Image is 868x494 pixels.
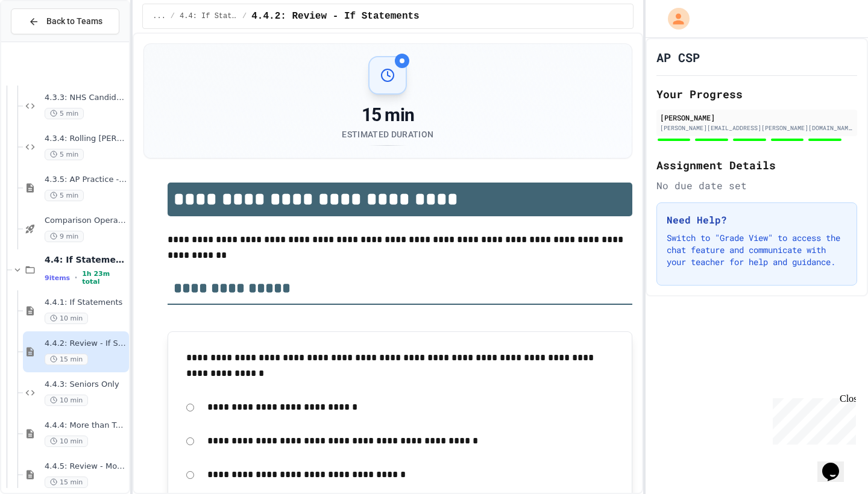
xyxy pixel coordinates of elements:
[655,5,693,33] div: My Account
[171,11,175,21] span: /
[180,11,237,21] span: 4.4: If Statements
[153,11,166,21] span: ...
[656,49,700,66] h1: AP CSP
[768,393,856,445] iframe: chat widget
[11,8,119,34] button: Back to Teams
[660,112,854,123] div: [PERSON_NAME]
[342,128,433,140] div: Estimated Duration
[656,157,857,174] h2: Assignment Details
[656,178,857,193] div: No due date set
[251,9,419,23] span: 4.4.2: Review - If Statements
[667,213,847,227] h3: Need Help?
[667,232,847,268] p: Switch to "Grade View" to access the chat feature and communicate with your teacher for help and ...
[817,446,856,482] iframe: chat widget
[46,15,102,28] span: Back to Teams
[656,86,857,102] h2: Your Progress
[660,123,854,133] div: [PERSON_NAME][EMAIL_ADDRESS][PERSON_NAME][DOMAIN_NAME]
[5,5,83,77] div: Chat with us now!Close
[242,11,247,21] span: /
[342,104,433,126] div: 15 min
